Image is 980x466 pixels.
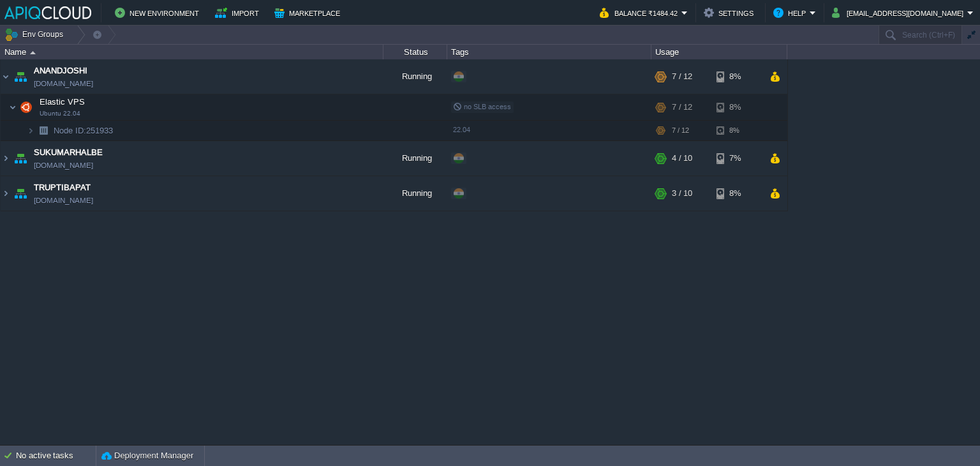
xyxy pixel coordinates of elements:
button: [EMAIL_ADDRESS][DOMAIN_NAME] [832,5,967,20]
button: Import [215,5,263,20]
div: Running [383,59,447,94]
span: Ubuntu 22.04 [40,110,80,117]
img: AMDAwAAAACH5BAEAAAAALAAAAAABAAEAAAICRAEAOw== [1,59,11,94]
button: Marketplace [274,5,344,20]
div: 7 / 12 [672,59,692,94]
img: AMDAwAAAACH5BAEAAAAALAAAAAABAAEAAAICRAEAOw== [27,121,34,140]
button: Env Groups [4,26,68,43]
img: AMDAwAAAACH5BAEAAAAALAAAAAABAAEAAAICRAEAOw== [34,121,52,140]
img: AMDAwAAAACH5BAEAAAAALAAAAAABAAEAAAICRAEAOw== [1,141,11,176]
div: No active tasks [16,446,96,466]
div: Usage [652,45,787,59]
div: Name [1,45,383,59]
a: Elastic VPSUbuntu 22.04 [38,97,87,107]
img: AMDAwAAAACH5BAEAAAAALAAAAAABAAEAAAICRAEAOw== [11,59,29,94]
div: 7 / 12 [672,121,689,140]
div: 8% [716,59,758,94]
div: 3 / 10 [672,176,692,211]
span: Elastic VPS [38,96,87,107]
a: [DOMAIN_NAME] [34,159,93,172]
img: AMDAwAAAACH5BAEAAAAALAAAAAABAAEAAAICRAEAOw== [11,141,29,176]
div: Tags [448,45,651,59]
img: AMDAwAAAACH5BAEAAAAALAAAAAABAAEAAAICRAEAOw== [17,94,35,120]
img: AMDAwAAAACH5BAEAAAAALAAAAAABAAEAAAICRAEAOw== [30,51,36,54]
div: Status [384,45,447,59]
div: Running [383,141,447,176]
img: AMDAwAAAACH5BAEAAAAALAAAAAABAAEAAAICRAEAOw== [9,94,17,120]
div: 7 / 12 [672,94,692,120]
div: 4 / 10 [672,141,692,176]
div: 8% [716,94,758,120]
span: 251933 [52,125,115,136]
span: no SLB access [453,103,511,110]
div: Running [383,176,447,211]
img: AMDAwAAAACH5BAEAAAAALAAAAAABAAEAAAICRAEAOw== [11,176,29,211]
a: Node ID:251933 [52,125,115,136]
button: Settings [704,5,757,20]
span: 22.04 [453,126,470,133]
div: 8% [716,121,758,140]
span: Node ID: [54,126,86,135]
a: TRUPTIBAPAT [34,181,91,194]
button: Balance ₹1484.42 [600,5,681,20]
img: AMDAwAAAACH5BAEAAAAALAAAAAABAAEAAAICRAEAOw== [1,176,11,211]
button: New Environment [115,5,203,20]
a: ANANDJOSHI [34,64,87,77]
div: 8% [716,176,758,211]
a: [DOMAIN_NAME] [34,77,93,90]
button: Help [773,5,810,20]
div: 7% [716,141,758,176]
img: APIQCloud [4,6,91,19]
a: [DOMAIN_NAME] [34,194,93,207]
a: SUKUMARHALBE [34,146,103,159]
button: Deployment Manager [101,449,193,462]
